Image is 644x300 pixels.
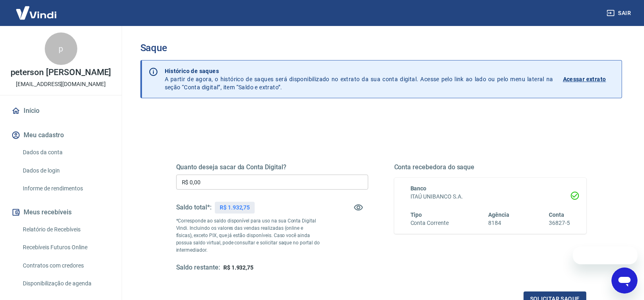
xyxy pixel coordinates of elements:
[563,75,606,83] p: Acessar extrato
[20,275,112,292] a: Disponibilização de agenda
[45,32,77,65] div: p
[220,203,250,212] p: R$ 1.932,75
[176,263,220,272] h5: Saldo restante:
[410,219,449,227] h6: Conta Corrente
[20,239,112,256] a: Recebíveis Futuros Online
[20,257,112,274] a: Contratos com credores
[176,163,368,171] h5: Quanto deseja sacar da Conta Digital?
[11,68,111,77] p: peterson [PERSON_NAME]
[410,192,570,201] h6: ITAÚ UNIBANCO S.A.
[488,212,509,218] span: Agência
[549,219,570,227] h6: 36827-5
[16,80,106,88] p: [EMAIL_ADDRESS][DOMAIN_NAME]
[176,217,320,254] p: *Corresponde ao saldo disponível para uso na sua Conta Digital Vindi. Incluindo os valores das ve...
[563,67,615,91] a: Acessar extrato
[605,6,634,21] button: Sair
[10,102,112,120] a: Início
[10,0,63,25] img: Vindi
[20,221,112,238] a: Relatório de Recebíveis
[410,212,422,218] span: Tipo
[549,212,564,218] span: Conta
[140,42,622,54] h3: Saque
[611,268,637,294] iframe: Botão para abrir a janela de mensagens
[165,67,553,75] p: Histórico de saques
[223,264,253,271] span: R$ 1.932,75
[488,219,509,227] h6: 8184
[20,162,112,179] a: Dados de login
[20,144,112,161] a: Dados da conta
[176,203,212,212] h5: Saldo total*:
[10,203,112,221] button: Meus recebíveis
[20,180,112,197] a: Informe de rendimentos
[394,163,586,171] h5: Conta recebedora do saque
[573,246,637,264] iframe: Mensagem da empresa
[10,126,112,144] button: Meu cadastro
[165,67,553,91] p: A partir de agora, o histórico de saques será disponibilizado no extrato da sua conta digital. Ac...
[410,185,427,192] span: Banco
